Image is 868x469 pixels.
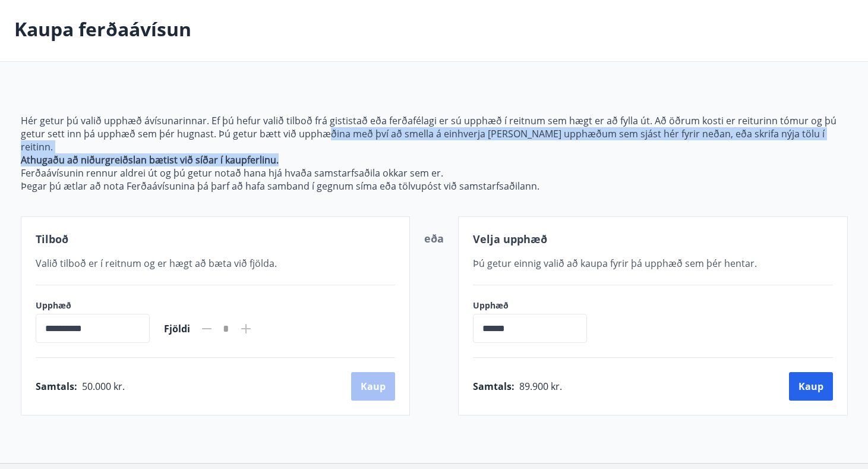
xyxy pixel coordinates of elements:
p: Þegar þú ætlar að nota Ferðaávísunina þá þarf að hafa samband í gegnum síma eða tölvupóst við sam... [21,180,848,193]
span: Fjöldi [164,322,190,335]
span: Þú getur einnig valið að kaupa fyrir þá upphæð sem þér hentar. [473,257,757,270]
label: Upphæð [36,300,150,311]
button: Kaup [789,372,833,401]
p: Hér getur þú valið upphæð ávísunarinnar. Ef þú hefur valið tilboð frá gististað eða ferðafélagi e... [21,114,848,153]
strong: Athugaðu að niðurgreiðslan bætist við síðar í kaupferlinu. [21,153,279,166]
span: eða [424,231,444,245]
span: 50.000 kr. [82,380,125,393]
span: Velja upphæð [473,232,547,246]
span: 89.900 kr. [519,380,562,393]
span: Tilboð [36,232,68,246]
span: Valið tilboð er í reitnum og er hægt að bæta við fjölda. [36,257,277,270]
label: Upphæð [473,300,599,311]
p: Kaupa ferðaávísun [14,16,191,42]
span: Samtals : [473,380,515,393]
span: Samtals : [36,380,77,393]
p: Ferðaávísunin rennur aldrei út og þú getur notað hana hjá hvaða samstarfsaðila okkar sem er. [21,166,848,180]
